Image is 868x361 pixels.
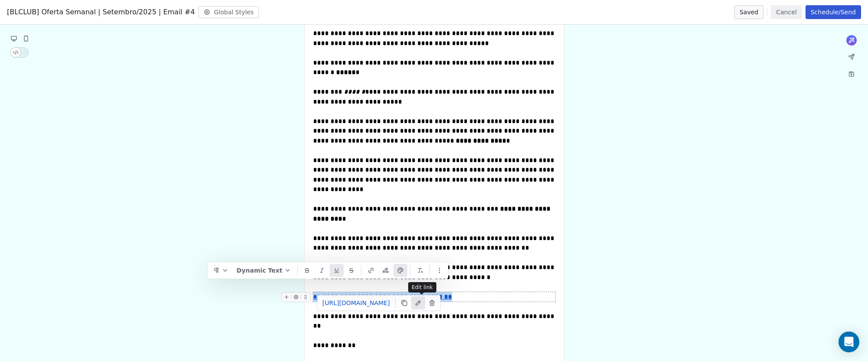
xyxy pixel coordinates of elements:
[7,7,195,17] span: [BLCLUB] Oferta Semanal | Setembro/2025 | Email #4
[839,332,859,352] div: Open Intercom Messenger
[412,284,433,291] span: Edit link
[806,5,861,19] button: Schedule/Send
[734,5,763,19] button: Saved
[771,5,802,19] button: Cancel
[198,6,259,18] button: Global Styles
[233,264,295,277] button: Dynamic Text
[319,297,393,309] a: [URL][DOMAIN_NAME]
